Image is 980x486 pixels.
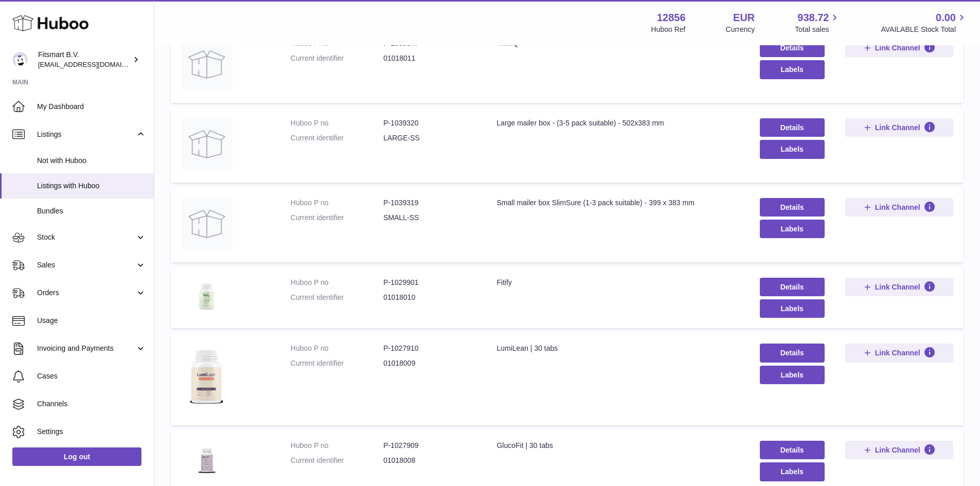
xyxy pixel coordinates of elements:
img: Fitify [181,278,233,314]
img: TrimIQ [181,39,233,90]
dt: Current identifier [291,293,383,302]
span: 938.72 [797,11,829,25]
div: Currency [726,25,755,34]
span: Sales [37,260,135,270]
button: Link Channel [845,344,953,362]
span: Link Channel [875,43,920,52]
div: GlucoFit | 30 tabs [496,441,739,451]
button: Link Channel [845,278,953,296]
a: 938.72 Total sales [795,11,841,34]
dd: P-1029901 [383,278,476,287]
div: Huboo Ref [651,25,686,34]
a: Details [760,198,825,217]
button: Labels [760,299,825,318]
dt: Current identifier [291,53,383,63]
button: Link Channel [845,118,953,137]
dd: 01018008 [383,456,476,465]
dd: 01018009 [383,358,476,368]
button: Labels [760,462,825,481]
button: Link Channel [845,198,953,217]
dd: SMALL-SS [383,213,476,223]
span: Settings [37,427,146,437]
button: Labels [760,220,825,238]
span: Link Channel [875,123,920,132]
span: Link Channel [875,348,920,357]
span: Link Channel [875,445,920,455]
span: Channels [37,399,146,409]
strong: EUR [733,11,755,25]
dt: Current identifier [291,133,383,143]
dt: Huboo P no [291,441,383,451]
a: Log out [12,447,141,466]
span: Not with Huboo [37,156,146,166]
dd: P-1039320 [383,118,476,128]
span: My Dashboard [37,102,146,112]
dt: Current identifier [291,456,383,465]
img: Large mailer box - (3-5 pack suitable) - 502x383 mm [181,118,233,170]
img: LumiLean | 30 tabs [181,344,233,412]
strong: 12856 [657,11,686,25]
dd: LARGE-SS [383,133,476,143]
dt: Current identifier [291,358,383,368]
button: Labels [760,366,825,384]
dd: P-1039319 [383,198,476,208]
a: Details [760,39,825,57]
a: Details [760,118,825,137]
img: Small mailer box SlimSure (1-3 pack suitable) - 399 x 383 mm [181,198,233,249]
span: AVAILABLE Stock Total [881,25,968,34]
div: Large mailer box - (3-5 pack suitable) - 502x383 mm [496,118,739,128]
span: Stock [37,232,135,242]
span: [EMAIL_ADDRESS][DOMAIN_NAME] [38,60,151,68]
img: GlucoFit | 30 tabs [181,441,233,479]
button: Link Channel [845,39,953,57]
span: Usage [37,316,146,326]
span: 0.00 [936,11,956,25]
img: internalAdmin-12856@internal.huboo.com [12,52,28,67]
a: Details [760,344,825,362]
dt: Huboo P no [291,198,383,208]
span: Listings [37,130,135,139]
span: Listings with Huboo [37,181,146,191]
dd: P-1027909 [383,441,476,451]
span: Link Channel [875,203,920,212]
div: LumiLean | 30 tabs [496,344,739,353]
div: Fitsmart B.V. [38,50,131,69]
button: Labels [760,60,825,79]
span: Invoicing and Payments [37,344,135,353]
dd: 01018010 [383,293,476,302]
span: Link Channel [875,282,920,292]
button: Labels [760,140,825,158]
span: Cases [37,371,146,381]
div: Small mailer box SlimSure (1-3 pack suitable) - 399 x 383 mm [496,198,739,208]
dd: 01018011 [383,53,476,63]
span: Bundles [37,206,146,216]
a: Details [760,278,825,296]
dt: Huboo P no [291,278,383,287]
dd: P-1027910 [383,344,476,353]
a: 0.00 AVAILABLE Stock Total [881,11,968,34]
dt: Huboo P no [291,118,383,128]
dt: Current identifier [291,213,383,223]
span: Orders [37,288,135,298]
span: Total sales [795,25,841,34]
div: Fitify [496,278,739,287]
button: Link Channel [845,441,953,459]
a: Details [760,441,825,459]
dt: Huboo P no [291,344,383,353]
